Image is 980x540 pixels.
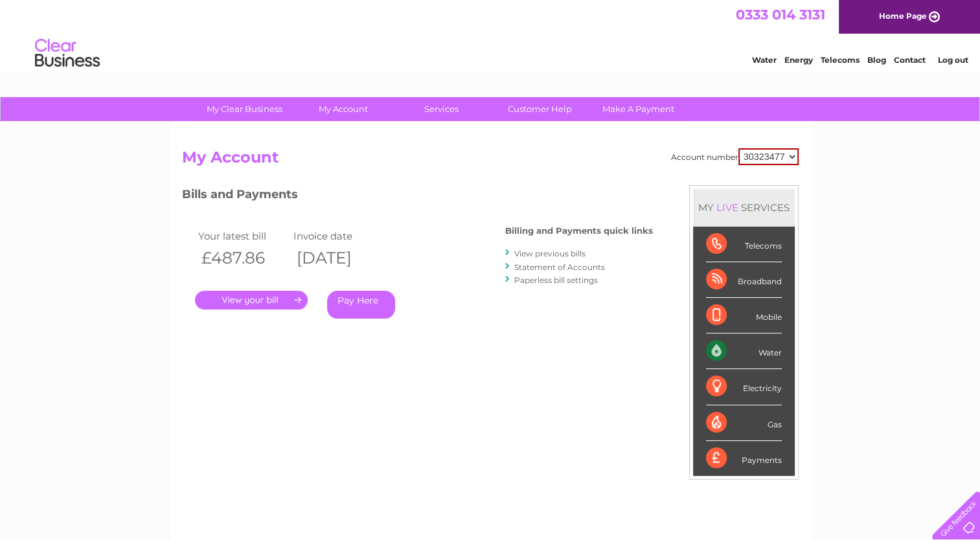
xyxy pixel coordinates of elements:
div: Account number [671,148,799,165]
a: Telecoms [821,55,860,65]
a: My Account [290,97,396,121]
div: Broadband [706,262,782,298]
img: logo.png [34,34,100,73]
a: Customer Help [486,97,593,121]
td: Invoice date [290,227,386,245]
div: Payments [706,441,782,476]
a: Paperless bill settings [514,275,598,285]
a: My Clear Business [191,97,298,121]
div: Water [706,333,782,369]
h2: My Account [182,148,799,173]
a: Statement of Accounts [514,262,605,272]
div: Electricity [706,369,782,405]
div: Mobile [706,298,782,333]
div: MY SERVICES [693,189,795,226]
h3: Bills and Payments [182,185,653,208]
a: Blog [867,55,886,65]
div: Gas [706,405,782,441]
a: Energy [784,55,813,65]
a: Contact [894,55,926,65]
th: [DATE] [290,245,386,271]
th: £487.86 [195,245,291,271]
div: Clear Business is a trading name of Verastar Limited (registered in [GEOGRAPHIC_DATA] No. 3667643... [185,7,797,63]
td: Your latest bill [195,227,291,245]
a: Pay Here [327,291,395,319]
a: 0333 014 3131 [736,6,825,23]
a: . [195,291,308,309]
a: Make A Payment [585,97,692,121]
a: Water [752,55,777,65]
a: Services [388,97,495,121]
div: LIVE [714,201,741,214]
h4: Billing and Payments quick links [505,226,653,236]
div: Telecoms [706,227,782,262]
a: View previous bills [514,249,586,258]
a: Log out [937,55,968,65]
